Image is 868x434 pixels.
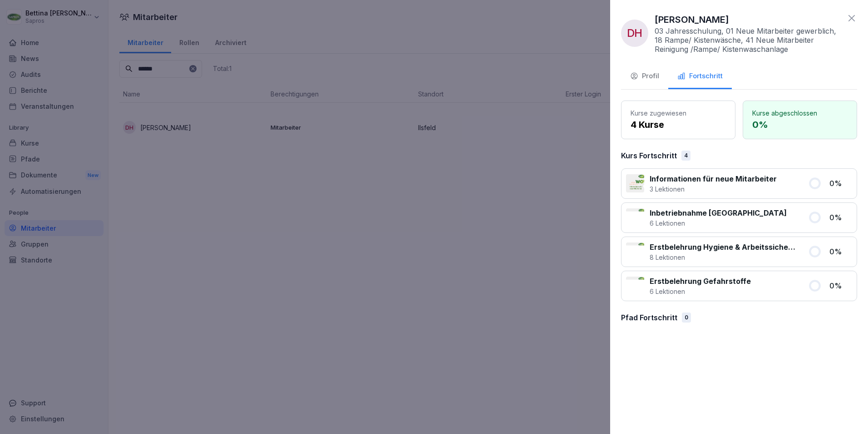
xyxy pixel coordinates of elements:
[631,108,726,118] p: Kurse zugewiesen
[650,207,787,218] p: Inbetriebnahme [GEOGRAPHIC_DATA]
[621,65,668,89] button: Profil
[655,26,842,54] p: 03 Jahresschulung, 01 Neue Mitarbeiter gewerblich, 18 Rampe/ Kistenwäsche, 41 Neue Mitarbeiter Re...
[631,118,726,131] p: 4 Kurse
[752,108,848,118] p: Kurse abgeschlossen
[621,20,648,47] div: DH
[630,71,659,81] div: Profil
[829,178,852,189] p: 0 %
[650,276,751,287] p: Erstbelehrung Gefahrstoffe
[650,252,797,262] p: 8 Lektionen
[621,312,677,323] p: Pfad Fortschritt
[650,173,777,184] p: Informationen für neue Mitarbeiter
[829,280,852,291] p: 0 %
[650,287,751,296] p: 6 Lektionen
[650,218,787,228] p: 6 Lektionen
[650,184,777,194] p: 3 Lektionen
[752,118,848,131] p: 0 %
[655,13,729,26] p: [PERSON_NAME]
[668,65,732,89] button: Fortschritt
[829,212,852,223] p: 0 %
[621,150,677,161] p: Kurs Fortschritt
[682,313,691,323] div: 0
[677,71,723,81] div: Fortschritt
[650,242,797,252] p: Erstbelehrung Hygiene & Arbeitssicherheit
[829,246,852,257] p: 0 %
[681,151,690,161] div: 4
